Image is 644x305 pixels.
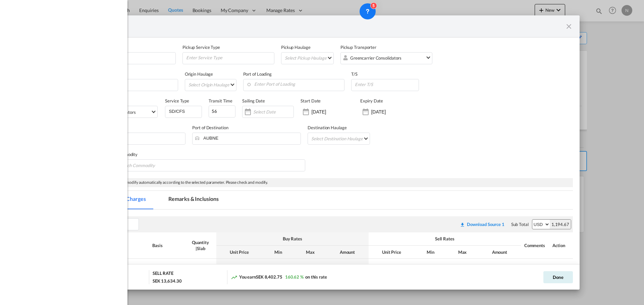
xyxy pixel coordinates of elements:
[118,160,180,171] input: Search Commodity
[308,125,346,130] label: Destination Haulage
[83,133,185,143] input: Enter Port of Discharge
[550,220,571,229] div: 1,194.67
[256,274,282,280] span: SEK 8,402.75
[354,79,419,89] input: Enter T/S
[369,246,415,259] th: Unit Price
[242,98,265,103] label: Sailing Date
[165,98,189,103] label: Service Type
[294,246,326,259] th: Max
[253,109,293,115] input: Select Date
[460,222,504,227] div: Download original source rate sheet
[460,222,465,227] md-icon: icon-download
[301,98,321,103] label: Start Date
[457,218,508,230] button: Download original source rate sheet
[511,221,529,227] div: Sub Total
[185,53,274,63] input: Enter Service Type
[83,79,178,89] input: Enter Port of Origin
[188,79,236,90] md-select: Select Origin Haulage
[415,246,446,259] th: Min
[371,109,413,115] input: Expiry Date
[185,71,213,77] label: Origin Haulage
[360,98,383,103] label: Expiry Date
[182,45,220,50] label: Pickup Service Type
[350,55,401,61] div: Greencarrier Consolidators
[521,232,549,258] th: Comments
[262,246,294,259] th: Min
[153,270,173,278] div: SELL RATE
[152,242,181,248] div: Basis
[79,178,573,187] div: Note: The charges will not modify automatically according to the selected parameter. Please check...
[188,239,213,251] div: Quantity | Slab
[168,106,202,116] input: Enter Service Type
[118,191,154,209] md-tab-item: Charges
[83,53,175,63] input: Pickup Door
[160,191,226,209] md-tab-item: Remarks & Inclusions
[196,133,301,143] input: Enter Port of Destination
[247,79,344,89] input: Enter Port of Loading
[71,22,565,30] div: Update Card
[243,71,272,77] label: Port of Loading
[343,53,432,62] md-select: Pickup Transporter: Greencarrier Consolidators
[457,222,508,227] div: Download original source rate sheet
[153,278,182,284] div: SEK 13,634.30
[311,109,354,115] input: Start Date
[209,98,232,103] label: Transit Time
[231,274,237,281] md-icon: icon-trending-up
[216,246,262,259] th: Unit Price
[192,125,228,130] label: Port of Destination
[71,191,233,209] md-pagination-wrapper: Use the left and right arrow keys to navigate between tabs
[231,274,327,281] div: You earn on this rate
[311,133,369,144] md-select: Select Destination Haulage
[285,274,304,280] span: 160.62 %
[209,105,235,118] input: 0
[281,45,311,50] label: Pickup Haulage
[284,53,333,63] md-select: Select Pickup Haulage
[446,246,478,259] th: Max
[116,159,305,171] md-chips-wrap: Chips container with autocompletion. Enter the text area, type text to search, and then use the u...
[340,45,376,50] label: Pickup Transporter
[64,15,580,290] md-dialog: Update Card Pickup ...
[326,246,369,259] th: Amount
[351,71,358,77] label: T/S
[372,236,518,242] div: Sell Rates
[220,236,365,242] div: Buy Rates
[478,246,521,259] th: Amount
[543,271,573,283] button: Done
[467,222,504,227] div: Download Source 1
[549,232,573,258] th: Action
[565,22,573,30] md-icon: icon-close fg-AAA8AD m-0 pointer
